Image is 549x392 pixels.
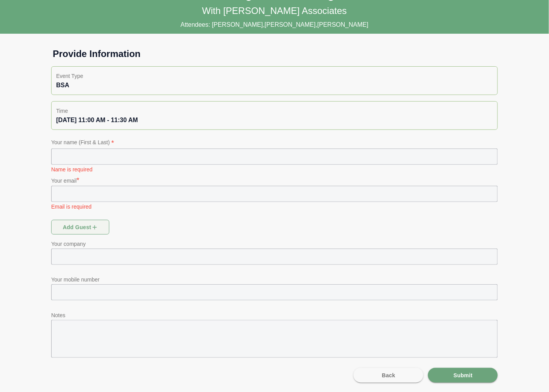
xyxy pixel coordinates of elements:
span: Submit [453,368,473,383]
div: [DATE] 11:00 AM - 11:30 AM [56,116,493,125]
p: Time [56,106,493,116]
span: Add guest [62,220,98,235]
button: Back [354,368,423,383]
p: Your mobile number [51,275,498,284]
button: Submit [428,368,498,383]
p: Name is required [51,166,498,173]
p: Attendees: [PERSON_NAME],[PERSON_NAME],[PERSON_NAME] [181,20,369,29]
p: Notes [51,311,498,320]
span: Back [382,368,395,383]
p: With [PERSON_NAME] Associates [202,5,347,17]
p: Your company [51,239,498,249]
h1: Provide Information [47,48,502,60]
button: Add guest [51,220,109,235]
p: Your email [51,175,498,186]
div: BSA [56,81,493,90]
p: Email is required [51,203,498,211]
p: Your name (First & Last) [51,138,498,149]
p: Event Type [56,71,493,81]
